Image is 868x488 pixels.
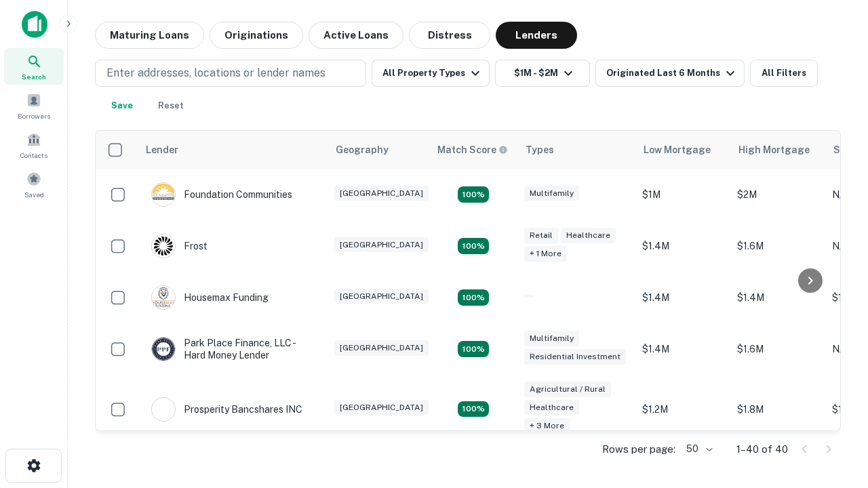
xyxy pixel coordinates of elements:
[800,380,868,445] iframe: Chat Widget
[328,131,429,169] th: Geography
[635,169,730,220] td: $1M
[524,186,579,201] div: Multifamily
[95,22,204,49] button: Maturing Loans
[524,246,567,262] div: + 1 more
[149,92,193,119] button: Reset
[309,22,403,49] button: Active Loans
[429,131,517,169] th: Capitalize uses an advanced AI algorithm to match your search with the best lender. The match sco...
[334,289,429,304] div: [GEOGRAPHIC_DATA]
[100,92,144,119] button: Save your search to get updates of matches that match your search criteria.
[730,323,825,375] td: $1.6M
[458,401,489,418] div: Matching Properties: 7, hasApolloMatch: undefined
[372,60,490,87] button: All Property Types
[635,131,730,169] th: Low Mortgage
[4,127,64,163] a: Contacts
[635,220,730,272] td: $1.4M
[526,142,554,158] div: Types
[458,186,489,203] div: Matching Properties: 4, hasApolloMatch: undefined
[524,228,558,243] div: Retail
[495,60,590,87] button: $1M - $2M
[22,11,47,38] img: capitalize-icon.png
[730,131,825,169] th: High Mortgage
[738,142,810,158] div: High Mortgage
[496,22,577,49] button: Lenders
[138,131,328,169] th: Lender
[409,22,490,49] button: Distress
[95,60,366,87] button: Enter addresses, locations or lender names
[635,375,730,443] td: $1.2M
[524,400,579,415] div: Healthcare
[152,286,175,309] img: picture
[152,338,175,361] img: picture
[524,349,626,365] div: Residential Investment
[334,186,429,201] div: [GEOGRAPHIC_DATA]
[437,142,505,157] h6: Match Score
[151,337,314,361] div: Park Place Finance, LLC - Hard Money Lender
[730,220,825,272] td: $1.6M
[151,397,302,422] div: Prosperity Bancshares INC
[524,382,611,397] div: Agricultural / Rural
[730,375,825,443] td: $1.8M
[20,150,47,161] span: Contacts
[524,418,570,434] div: + 3 more
[524,331,579,346] div: Multifamily
[561,228,616,243] div: Healthcare
[4,166,64,203] a: Saved
[736,441,788,457] p: 1–40 of 40
[750,60,818,87] button: All Filters
[334,237,429,253] div: [GEOGRAPHIC_DATA]
[595,60,745,87] button: Originated Last 6 Months
[151,234,208,258] div: Frost
[730,169,825,220] td: $2M
[106,65,325,81] p: Enter addresses, locations or lender names
[24,189,44,200] span: Saved
[152,398,175,421] img: picture
[730,272,825,323] td: $1.4M
[606,65,738,81] div: Originated Last 6 Months
[22,71,46,82] span: Search
[18,110,50,121] span: Borrowers
[4,87,64,124] a: Borrowers
[152,183,175,206] img: picture
[334,400,429,415] div: [GEOGRAPHIC_DATA]
[517,131,635,169] th: Types
[458,238,489,254] div: Matching Properties: 4, hasApolloMatch: undefined
[334,340,429,356] div: [GEOGRAPHIC_DATA]
[644,142,711,158] div: Low Mortgage
[151,285,269,310] div: Housemax Funding
[458,341,489,357] div: Matching Properties: 4, hasApolloMatch: undefined
[152,235,175,258] img: picture
[635,323,730,375] td: $1.4M
[602,441,675,457] p: Rows per page:
[151,182,292,207] div: Foundation Communities
[681,439,715,459] div: 50
[146,142,178,158] div: Lender
[437,142,508,157] div: Capitalize uses an advanced AI algorithm to match your search with the best lender. The match sco...
[336,142,389,158] div: Geography
[635,272,730,323] td: $1.4M
[4,48,64,85] a: Search
[458,289,489,306] div: Matching Properties: 4, hasApolloMatch: undefined
[210,22,303,49] button: Originations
